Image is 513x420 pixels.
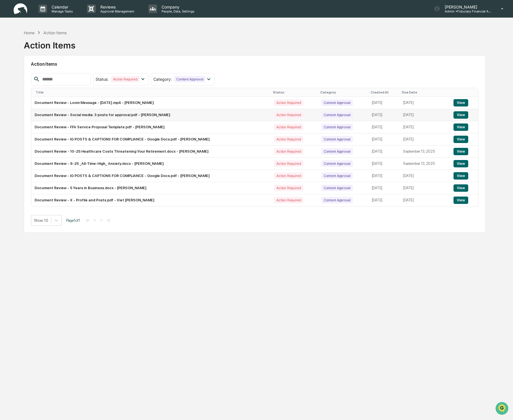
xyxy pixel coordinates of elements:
button: |< [84,218,91,223]
div: Action Required [274,124,303,130]
a: View [453,149,468,153]
div: 🔎 [6,83,10,87]
span: Preclearance [11,71,37,77]
div: Content Approval [321,112,353,118]
td: [DATE] [400,121,450,133]
iframe: Open customer support [495,401,510,417]
div: Action Required [274,197,303,203]
a: View [453,174,468,178]
p: Company [157,5,197,9]
div: Action Required [274,148,303,155]
div: Content Approval [321,172,353,179]
a: 🖐️Preclearance [3,69,39,79]
p: Reviews [96,5,137,9]
a: View [453,101,468,105]
button: > [98,218,104,223]
h2: Action Items [31,61,478,67]
div: Category [320,90,366,94]
td: Document Review - X - Profile and Posts.pdf - Viet [PERSON_NAME] [31,194,271,206]
a: View [453,161,468,166]
img: logo [14,3,27,14]
a: 🗄️Attestations [39,69,73,79]
td: Document Review - IG POSTS & CAPTIONS FOR COMPLIANCE - Google Docs.pdf - [PERSON_NAME] [31,133,271,146]
td: [DATE] [400,97,450,109]
td: [DATE] [368,146,400,158]
button: >| [105,218,111,223]
div: 🗄️ [41,72,46,76]
p: Manage Tasks [47,9,76,13]
button: < [92,218,98,223]
td: Document Review - Social media: 3 posts for approval.pdf - [PERSON_NAME] [31,109,271,121]
td: September 13, 2025 [400,158,450,170]
img: 1746055101610-c473b297-6a78-478c-a979-82029cc54cd1 [6,43,16,54]
div: Home [24,30,35,35]
div: 🖐️ [6,72,10,76]
button: View [453,184,468,192]
td: [DATE] [368,133,400,146]
span: Pylon [56,96,69,100]
span: Attestations [47,71,70,77]
button: View [453,136,468,143]
td: [DATE] [368,97,400,109]
div: Action Items [24,36,75,50]
td: [DATE] [368,158,400,170]
a: Powered byPylon [40,96,69,100]
button: View [453,197,468,204]
button: View [453,172,468,180]
p: How can we help? [6,12,103,21]
div: Action Required [274,136,303,142]
div: Content Approval [321,124,353,130]
div: Content Approval [321,99,353,106]
div: Action Required [274,112,303,118]
td: Document Review - 9-25 _All-Time-High_ Anxiety.docx - [PERSON_NAME] [31,158,271,170]
div: Title [36,90,268,94]
button: View [453,123,468,131]
button: Start new chat [96,45,103,52]
div: Status [273,90,315,94]
div: Action Required [274,172,303,179]
td: [DATE] [368,182,400,194]
td: [DATE] [368,109,400,121]
p: Approval Management [96,9,137,13]
div: Content Approval [321,160,353,167]
a: View [453,198,468,202]
div: Content Approval [321,185,353,191]
td: [DATE] [368,121,400,133]
p: People, Data, Settings [157,9,197,13]
td: Document Review - IG POSTS & CAPTIONS FOR COMPLIANCE - Google Docs.pdf - [PERSON_NAME] [31,170,271,182]
td: [DATE] [368,194,400,206]
div: Due Date [402,90,448,94]
div: Action Required [274,185,303,191]
span: Category : [153,77,172,82]
td: [DATE] [400,133,450,146]
span: Page 1 of 1 [66,218,80,223]
a: View [453,125,468,129]
p: Calendar [47,5,76,9]
td: Document Review - 5 Years in Business.docx - [PERSON_NAME] [31,182,271,194]
div: Action Required [274,99,303,106]
td: [DATE] [400,170,450,182]
td: [DATE] [368,170,400,182]
button: View [453,148,468,155]
td: Document Review - 10-25 Healthcare Costs Threatening Your Retirement.docx - [PERSON_NAME] [31,146,271,158]
span: Status : [96,77,109,82]
p: Admin • Fiduciary Financial Advisors [440,9,493,13]
button: View [453,160,468,167]
div: Created At [371,90,398,94]
div: Action Items [43,30,67,35]
div: Content Approval [321,136,353,142]
a: View [453,186,468,190]
td: [DATE] [400,109,450,121]
span: Data Lookup [11,82,36,88]
div: Action Required [111,76,140,82]
button: View [453,99,468,106]
td: Document Review - Loom Message - [DATE].mp4 - [PERSON_NAME] [31,97,271,109]
button: View [453,111,468,119]
div: Action Required [274,160,303,167]
div: Content Approval [174,76,205,82]
td: Document Review - FFA Service Proposal Template.pdf - [PERSON_NAME] [31,121,271,133]
a: 🔎Data Lookup [3,80,38,90]
div: Start new chat [19,43,93,49]
td: [DATE] [400,194,450,206]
